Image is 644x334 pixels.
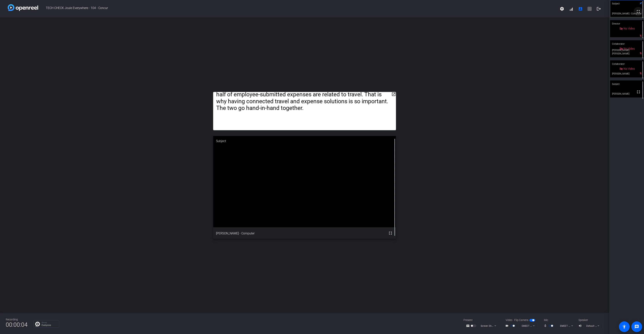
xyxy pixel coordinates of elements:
span: No Video [623,47,635,50]
span: 00:00:04 [6,320,28,329]
span: Video [506,318,512,322]
img: Chat Icon [35,322,40,326]
mat-icon: settings [560,7,564,11]
mat-icon: fullscreen [636,9,641,14]
mat-icon: screen_share_outline [466,323,471,328]
button: signal_cellular_alt [567,4,576,13]
div: Recording [6,318,28,322]
span: Flip Camera [514,318,528,322]
mat-icon: logout [596,7,601,11]
mat-icon: accessibility [622,324,627,329]
div: Collaborator [610,40,644,47]
mat-icon: videocam_outline [505,323,510,328]
mat-icon: open_in_new [391,92,396,97]
mat-icon: fullscreen [636,90,641,94]
mat-icon: message [634,324,639,329]
div: Collaborator [610,60,644,68]
div: Mic [540,318,578,322]
mat-icon: account_box [578,7,583,11]
span: TECH CHECK Joule Everywhere - 104 - Concur [38,4,557,13]
mat-icon: volume_up [578,323,583,328]
img: white-gradient.svg [8,4,38,11]
div: Present [463,318,502,322]
mat-icon: mic_none [544,323,548,328]
div: Director [610,20,644,27]
span: No Video [623,67,635,70]
p: Everyone [42,324,57,326]
div: Speaker [578,318,601,322]
mat-icon: fullscreen [388,231,393,235]
div: Subject [213,136,396,146]
p: But managing this spending can be challenging, especially when over half of employee-submitted ex... [216,84,393,111]
p: Group [42,322,57,323]
span: No Video [623,27,635,30]
div: Subject [610,80,644,88]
